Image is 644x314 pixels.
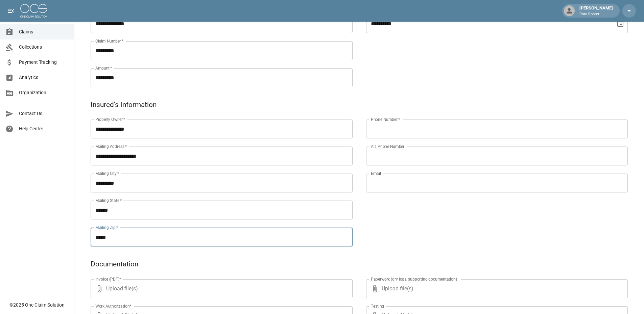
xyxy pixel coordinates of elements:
label: Mailing State [95,198,122,203]
label: Work Authorization* [95,303,132,309]
span: Collections [19,44,69,51]
label: Testing [371,303,384,309]
span: Upload file(s) [382,279,610,298]
label: Alt. Phone Number [371,143,404,149]
p: Roto-Rooter [579,11,613,17]
span: Analytics [19,74,69,81]
label: Invoice (PDF)* [95,276,121,282]
button: open drawer [4,4,18,18]
label: Amount [95,65,112,71]
button: Choose date, selected date is Jul 29, 2025 [614,17,627,30]
label: Mailing Zip [95,225,118,230]
label: Paperwork (dry logs, supporting documentation) [371,276,457,282]
div: [PERSON_NAME] [577,5,616,17]
label: Email [371,171,381,176]
label: Phone Number [371,116,400,122]
span: Claims [19,28,69,35]
label: Claim Number [95,38,123,44]
label: Property Owner [95,116,125,122]
img: ocs-logo-white-transparent.png [20,4,47,18]
span: Payment Tracking [19,59,69,66]
span: Organization [19,89,69,96]
label: Mailing City [95,171,119,176]
span: Contact Us [19,110,69,117]
span: Help Center [19,125,69,132]
div: © 2025 One Claim Solution [9,302,65,308]
label: Mailing Address [95,143,127,149]
span: Upload file(s) [106,279,334,298]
